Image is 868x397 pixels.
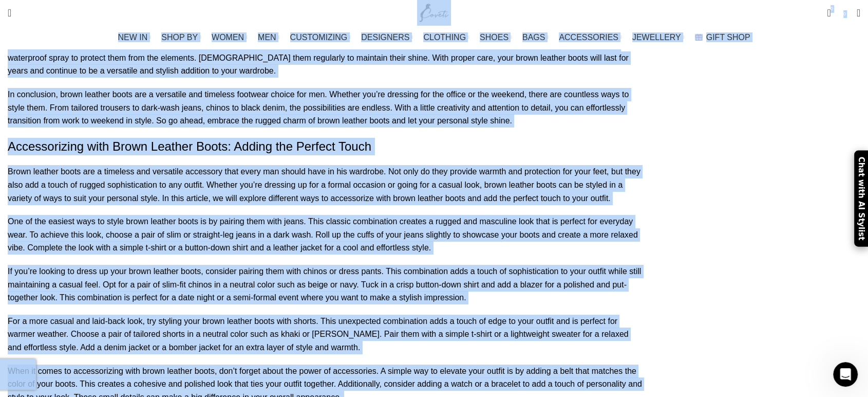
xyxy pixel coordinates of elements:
[839,3,849,23] div: My Wishlist
[290,27,351,48] a: CUSTOMIZING
[3,27,865,48] div: Main navigation
[290,32,348,42] span: CUSTOMIZING
[559,27,622,48] a: ACCESSORIES
[417,8,451,16] a: Site logo
[8,165,644,205] p: Brown leather boots are a timeless and versatile accessory that every man should have in his ward...
[118,32,148,42] span: NEW IN
[695,27,750,48] a: GIFT SHOP
[833,362,858,387] iframe: Intercom live chat
[480,32,508,42] span: SHOES
[361,32,409,42] span: DESIGNERS
[118,27,152,48] a: NEW IN
[8,38,644,78] p: To keep your brown leather boots looking their best, it’s important to take proper care of them. ...
[8,215,644,255] p: One of the easiest ways to style brown leather boots is by pairing them with jeans. This classic ...
[828,5,836,13] span: 0
[212,32,244,42] span: WOMEN
[480,27,512,48] a: SHOES
[161,32,198,42] span: SHOP BY
[423,32,466,42] span: CLOTHING
[423,27,469,48] a: CLOTHING
[8,138,644,155] h2: Accessorizing with Brown Leather Boots: Adding the Perfect Touch
[559,32,618,42] span: ACCESSORIES
[258,27,279,48] a: MEN
[841,10,848,18] span: 0
[522,27,549,48] a: BAGS
[258,32,276,42] span: MEN
[8,88,644,128] p: In conclusion, brown leather boots are a versatile and timeless footwear choice for men. Whether ...
[8,315,644,354] p: For a more casual and laid-back look, try styling your brown leather boots with shorts. This unex...
[3,3,16,23] a: Search
[212,27,248,48] a: WOMEN
[695,34,703,41] img: GiftBag
[361,27,413,48] a: DESIGNERS
[706,32,750,42] span: GIFT SHOP
[522,32,545,42] span: BAGS
[632,32,681,42] span: JEWELLERY
[822,3,836,23] a: 0
[161,27,201,48] a: SHOP BY
[632,27,685,48] a: JEWELLERY
[8,265,644,304] p: If you’re looking to dress up your brown leather boots, consider pairing them with chinos or dres...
